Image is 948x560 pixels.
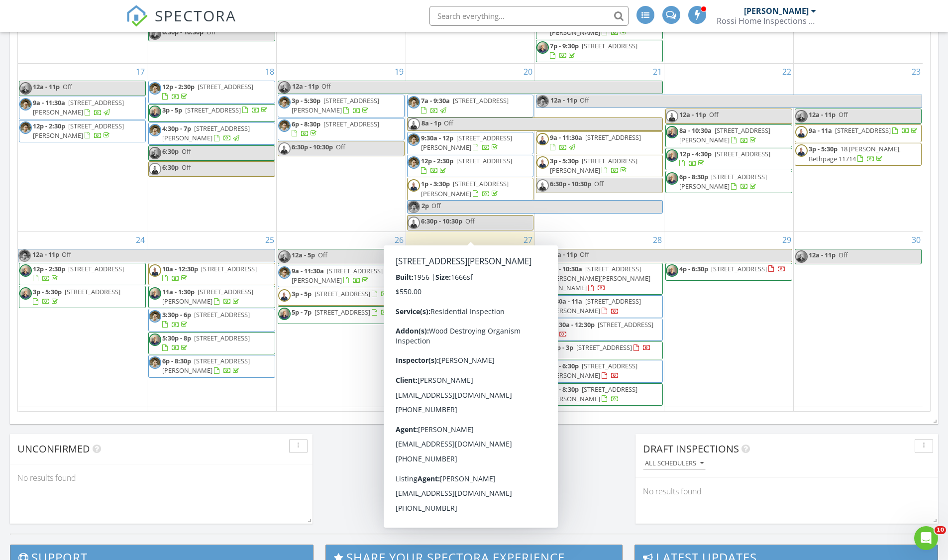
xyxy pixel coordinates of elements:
span: [STREET_ADDRESS][PERSON_NAME] [550,361,637,380]
img: img_6482_1.jpg [18,249,31,262]
img: img_6482_1.jpg [408,133,420,146]
span: Off [580,96,589,105]
img: copy_of_blue_and_black_illustrative_gaming_esports_logo.jpeg [278,289,291,302]
span: [STREET_ADDRESS][PERSON_NAME] [292,96,379,114]
span: 10 [935,526,946,534]
td: Go to September 2, 2025 [276,407,406,448]
span: Off [839,250,848,259]
a: Go to August 26, 2025 [393,232,406,248]
a: 11a - 1:30p [STREET_ADDRESS][PERSON_NAME] [162,287,253,306]
a: 12p - 2:30p [STREET_ADDRESS] [19,263,146,285]
td: Go to September 5, 2025 [664,407,794,448]
img: img_5377.jpg [536,41,549,54]
span: 6p - 8:30p [550,385,579,394]
img: img_5377.jpg [666,172,678,185]
span: 12a - 11p [550,95,578,108]
span: 12a - 11p [33,82,60,91]
a: Go to August 22, 2025 [780,64,793,80]
img: copy_of_blue_and_black_illustrative_gaming_esports_logo.jpeg [536,179,549,192]
span: [STREET_ADDRESS] [323,119,379,128]
a: Go to August 25, 2025 [263,232,276,248]
a: 5:30p - 8p [STREET_ADDRESS] [162,334,250,352]
img: copy_of_blue_and_black_illustrative_gaming_esports_logo.jpeg [278,142,291,155]
span: 5p - 7p [292,308,312,317]
a: Go to August 29, 2025 [780,232,793,248]
img: copy_of_blue_and_black_illustrative_gaming_esports_logo.jpeg [408,118,420,130]
a: 1p - 3:30p [STREET_ADDRESS][PERSON_NAME] [421,179,509,198]
span: 3p - 5p [292,289,312,298]
a: 7p - 9:30p [STREET_ADDRESS] [536,40,663,62]
a: 3p - 5:30p 18 [PERSON_NAME], Bethpage 11714 [795,143,922,165]
span: 12a - 11p [809,110,836,119]
a: 8a - 10:30a [STREET_ADDRESS][PERSON_NAME][PERSON_NAME][PERSON_NAME] [536,264,650,292]
span: 12p - 2:30p [162,82,195,91]
a: Go to August 17, 2025 [134,64,147,80]
span: 12p - 3p [550,343,573,352]
img: img_5377.jpg [536,264,549,277]
a: 10a - 12:30p [STREET_ADDRESS] [148,263,275,285]
img: copy_of_blue_and_black_illustrative_gaming_esports_logo.jpeg [408,250,420,263]
span: 4p - 6:30p [550,361,579,370]
a: 12p - 2:30p [STREET_ADDRESS] [421,156,512,175]
a: 7a - 9:30a [STREET_ADDRESS] [421,96,509,114]
span: 12a - 11p [292,81,319,94]
a: 4p - 6:30p [STREET_ADDRESS] [665,263,792,281]
div: No results found [635,478,938,505]
img: The Best Home Inspection Software - Spectora [126,5,148,27]
span: SPECTORA [155,5,236,26]
a: 6p - 8:30p [STREET_ADDRESS][PERSON_NAME] [550,385,637,403]
img: img_5377.jpg [536,385,549,397]
img: img_6482_1.jpg [278,266,291,279]
span: 6p - 8:30p [679,172,708,181]
img: img_6482_1.jpg [19,121,32,134]
span: [STREET_ADDRESS] [835,126,891,135]
a: 12p - 2:30p [STREET_ADDRESS] [407,155,534,177]
span: [STREET_ADDRESS] [68,264,124,273]
td: Go to August 31, 2025 [18,407,147,448]
img: img_6482_1.jpg [408,273,420,286]
span: 7p - 9:30p [550,41,579,50]
span: 7a - 9:30a [421,96,450,105]
span: 4:30p - 7p [162,124,191,133]
img: copy_of_blue_and_black_illustrative_gaming_esports_logo.jpeg [666,110,678,122]
a: 12p - 2:30p [STREET_ADDRESS] [162,82,253,101]
a: 3p - 5p [STREET_ADDRESS] [148,104,275,122]
span: 6p - 8:30p [162,356,191,365]
a: Go to September 5, 2025 [785,407,793,423]
span: 9a - 11a [809,126,832,135]
img: img_5377.jpg [666,149,678,162]
a: Go to September 1, 2025 [268,407,276,423]
span: [STREET_ADDRESS][PERSON_NAME] [421,179,509,198]
span: 8a - 10:30a [679,126,712,135]
a: Go to August 19, 2025 [393,64,406,80]
span: 6:30p - 10:30p [421,217,462,225]
iframe: Intercom live chat [914,526,938,550]
td: Go to August 21, 2025 [535,64,664,231]
input: Search everything... [429,6,629,26]
img: img_5377.jpg [149,287,161,300]
td: Go to August 30, 2025 [793,231,923,407]
span: [STREET_ADDRESS][PERSON_NAME] [33,98,124,116]
a: 9a - 11a [STREET_ADDRESS] [795,124,922,142]
span: 12a - 11p [32,249,60,262]
img: img_5377.jpg [19,82,32,95]
span: 12p - 4:30p [679,149,712,158]
a: 11:30a - 12:30p [STREET_ADDRESS] [536,319,663,341]
span: 8a - 1p [421,118,442,130]
a: 6p - 8:30p [STREET_ADDRESS][PERSON_NAME] [679,172,767,191]
img: img_5377.jpg [19,287,32,300]
span: Off [318,250,327,259]
td: Go to August 24, 2025 [18,231,147,407]
a: 12p - 2:30p [STREET_ADDRESS][PERSON_NAME] [421,250,512,269]
td: Go to August 29, 2025 [664,231,794,407]
img: img_5377.jpg [795,110,808,122]
a: Go to August 24, 2025 [134,232,147,248]
span: [STREET_ADDRESS][PERSON_NAME] [421,133,512,152]
span: 18 [PERSON_NAME], Bethpage 11714 [809,144,901,163]
span: Off [465,217,475,225]
td: Go to August 20, 2025 [406,64,535,231]
span: [STREET_ADDRESS][PERSON_NAME] [162,124,250,142]
a: 3:30p - 6p [STREET_ADDRESS] [148,309,275,331]
span: Off [182,163,191,172]
span: [STREET_ADDRESS] [585,133,641,142]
